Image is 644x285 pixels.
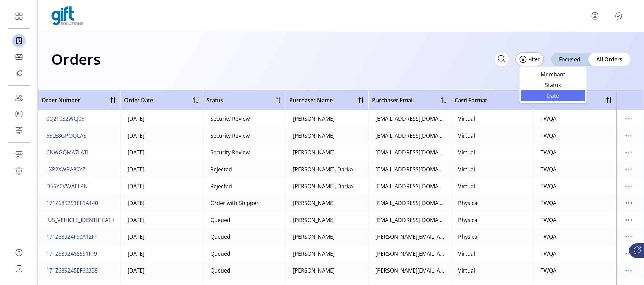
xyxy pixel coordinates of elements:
[45,215,149,225] button: [US_VEHICLE_IDENTIFICATION_NUMBER]
[210,250,230,258] div: Queued
[590,10,600,21] button: menu
[120,195,203,211] td: [DATE]
[623,198,634,208] button: menu
[623,215,634,225] button: menu
[458,266,475,275] div: Virtual
[46,216,147,224] span: [US_VEHICLE_IDENTIFICATION_NUMBER]
[375,148,444,156] div: [EMAIL_ADDRESS][DOMAIN_NAME]
[120,127,203,144] td: [DATE]
[541,233,556,241] div: TWQA
[210,266,230,275] div: Queued
[45,164,87,175] button: LXP2XWRA80YZ
[293,115,335,123] div: [PERSON_NAME]
[46,165,85,173] span: LXP2XWRA80YZ
[541,115,556,123] div: TWQA
[623,231,634,242] button: menu
[46,266,98,275] span: 171Z689245EF663B8
[45,231,99,242] button: 171Z68924F60A12FF
[46,132,86,140] span: 65LE8GPOQCA5
[375,250,444,258] div: [PERSON_NAME][EMAIL_ADDRESS][DOMAIN_NAME]
[623,265,634,276] button: menu
[51,6,83,25] img: logo
[541,199,556,207] div: TWQA
[521,69,585,80] li: Merchant
[46,182,88,190] span: D5SYCVWAELPN
[120,144,203,161] td: [DATE]
[210,182,232,190] div: Rejected
[623,164,634,175] button: menu
[293,165,353,173] div: [PERSON_NAME], Darko
[293,266,335,275] div: [PERSON_NAME]
[559,55,580,63] span: Focused
[458,165,475,173] div: Virtual
[46,199,98,207] span: 171Z689251EE3A140
[458,250,475,258] div: Virtual
[458,132,475,140] div: Virtual
[588,53,631,66] div: All Orders
[46,233,97,241] span: 171Z68924F60A12FF
[45,248,99,259] button: 171Z6892468591FF9
[623,248,634,259] button: menu
[289,96,333,104] span: Purchaser Name
[120,228,203,245] td: [DATE]
[46,115,84,123] span: 0Q2T032WCJ06
[528,56,540,63] span: Filter
[120,245,203,262] td: [DATE]
[458,199,479,207] div: Physical
[41,96,80,104] span: Order Number
[51,47,101,71] h1: Orders
[45,265,99,276] button: 171Z689245EF663B8
[375,233,444,241] div: [PERSON_NAME][EMAIL_ADDRESS][DOMAIN_NAME]
[45,130,88,141] button: 65LE8GPOQCA5
[207,96,223,104] span: Status
[210,165,232,173] div: Rejected
[120,262,203,279] td: [DATE]
[120,161,203,178] td: [DATE]
[596,55,622,63] span: All Orders
[46,250,97,258] span: 171Z6892468591FF9
[46,148,88,156] span: CNWGQMA7LATI
[515,52,544,66] button: Filter Button
[210,148,250,156] div: Security Review
[120,211,203,228] td: [DATE]
[210,199,259,207] div: Order with Shipper
[541,216,556,224] div: TWQA
[124,96,153,104] span: Order Date
[541,148,556,156] div: TWQA
[45,147,90,158] button: CNWGQMA7LATI
[541,266,556,275] div: TWQA
[375,199,444,207] div: [EMAIL_ADDRESS][DOMAIN_NAME]
[458,233,479,241] div: Physical
[375,132,444,140] div: [EMAIL_ADDRESS][DOMAIN_NAME]
[613,10,624,21] button: Publisher Panel
[623,147,634,158] button: menu
[541,182,556,190] div: TWQA
[375,165,444,173] div: [EMAIL_ADDRESS][DOMAIN_NAME]
[458,115,475,123] div: Virtual
[45,113,86,124] button: 0Q2T032WCJ06
[293,182,353,190] div: [PERSON_NAME], Darko
[293,199,335,207] div: [PERSON_NAME]
[623,130,634,141] button: menu
[120,110,203,127] td: [DATE]
[458,182,475,190] div: Virtual
[210,233,230,241] div: Queued
[293,250,335,258] div: [PERSON_NAME]
[375,182,444,190] div: [EMAIL_ADDRESS][DOMAIN_NAME]
[525,82,581,88] span: Status
[623,113,634,124] button: menu
[375,266,444,275] div: [PERSON_NAME][EMAIL_ADDRESS][PERSON_NAME][DOMAIN_NAME]
[458,148,475,156] div: Virtual
[375,216,444,224] div: [EMAIL_ADDRESS][DOMAIN_NAME]
[541,165,556,173] div: TWQA
[521,80,585,90] li: Status
[45,181,89,192] button: D5SYCVWAELPN
[525,93,581,98] span: Date
[458,216,479,224] div: Physical
[541,132,556,140] div: TWQA
[623,181,634,192] button: menu
[375,115,444,123] div: [EMAIL_ADDRESS][DOMAIN_NAME]
[210,132,250,140] div: Security Review
[521,90,585,101] li: Date
[293,132,335,140] div: [PERSON_NAME]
